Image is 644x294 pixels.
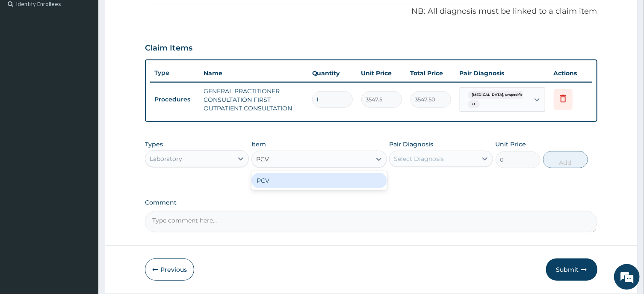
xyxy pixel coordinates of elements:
[543,151,588,168] button: Add
[50,91,118,177] span: We're online!
[308,65,357,82] th: Quantity
[145,258,194,281] button: Previous
[468,100,480,109] span: + 1
[145,44,192,53] h3: Claim Items
[251,173,387,188] div: PCV
[406,65,455,82] th: Total Price
[496,140,526,148] label: Unit Price
[150,92,199,107] td: Procedures
[199,83,307,117] td: GENERAL PRACTITIONER CONSULTATION FIRST OUTPATIENT CONSULTATION
[140,4,161,25] div: Minimize live chat window
[546,258,597,281] button: Submit
[394,154,444,163] div: Select Diagnosis
[150,154,182,163] div: Laboratory
[468,91,530,99] span: [MEDICAL_DATA], unspecified
[357,65,406,82] th: Unit Price
[44,48,144,59] div: Chat with us now
[145,199,597,206] label: Comment
[150,65,199,81] th: Type
[549,65,592,82] th: Actions
[251,140,266,148] label: Item
[389,140,433,148] label: Pair Diagnosis
[199,65,307,82] th: Name
[16,43,35,64] img: d_794563401_company_1708531726252_794563401
[4,200,163,230] textarea: Type your message and hit 'Enter'
[455,65,549,82] th: Pair Diagnosis
[145,6,597,17] p: NB: All diagnosis must be linked to a claim item
[145,141,163,148] label: Types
